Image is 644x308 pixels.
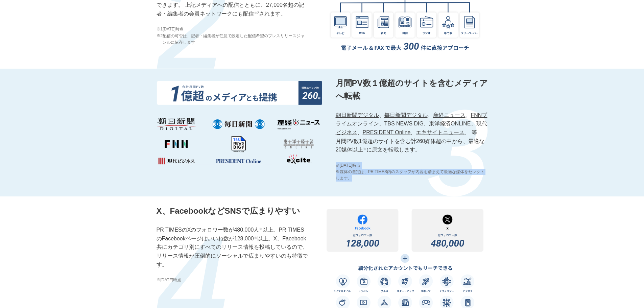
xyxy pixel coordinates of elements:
span: ※ [363,147,366,151]
span: ※2 [157,33,163,46]
img: 合計月間PV数 1億超のメディアとも提携 [157,81,322,165]
span: ※ [259,227,262,231]
a: 朝日新聞デジタル [336,112,379,118]
a: エキサイトニュース [416,129,464,135]
a: 毎日新聞デジタル [384,112,428,118]
p: PR TIMESのXのフォロワー数が480,000人 以上。PR TIMESのFacebookページはいいね数が128,000 以上。X、Facebook共にカテゴリ別にすべてのリリース情報を投... [157,226,309,269]
a: TBS NEWS DIG [384,121,424,126]
span: ※[DATE]時点 [336,162,488,169]
span: ※2 [254,11,259,15]
p: 、 、 、 、 、 、 、 、 、 等 月間PV数1億超のサイトを含む計260媒体超の中から、最適な20媒体以上 に原文を転載します。 [336,111,488,154]
img: 3 [428,110,488,196]
span: 配信の可否は、記者・編集者が任意で設定した配信希望のプレスリリースジャンルに依存します [163,33,308,46]
p: X、FacebookなどSNSで広まりやすい [157,205,309,217]
a: 産経ニュース [433,112,466,118]
a: PRESIDENT Online [363,129,411,135]
span: ※[DATE]時点 [157,277,309,283]
a: 東洋経済ONLINE [429,121,471,126]
span: ※1 [157,26,163,32]
a: 現代ビジネス [336,121,487,135]
p: 月間PV数１億超のサイトを含むメディアへ転載 [336,77,488,103]
span: [DATE]時点 [163,26,184,32]
span: ※媒体の選定は、PR TIMES内のスタッフが内容を踏まえて最適な媒体をセレクトします。 [336,169,488,182]
span: ※ [254,236,257,240]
